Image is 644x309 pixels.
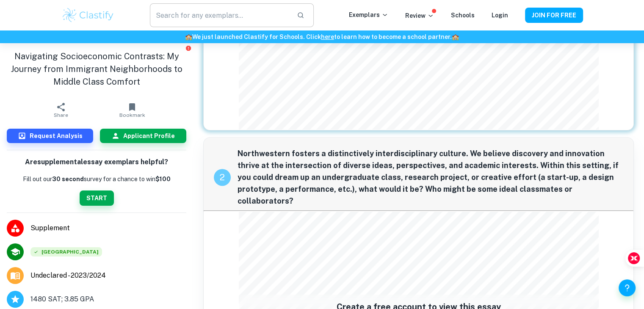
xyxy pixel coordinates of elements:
span: Supplement [30,223,186,233]
button: JOIN FOR FREE [525,8,583,23]
button: START [80,190,114,206]
button: Request Analysis [7,129,93,143]
img: Clastify logo [61,7,115,24]
span: 🏫 [452,33,459,40]
a: here [321,33,334,40]
input: Search for any exemplars... [150,3,290,27]
p: Fill out our survey for a chance to win [23,174,171,184]
b: 30 second [52,176,84,182]
span: 🏫 [185,33,192,40]
p: Exemplars [349,10,388,19]
a: Schools [451,12,475,19]
button: Applicant Profile [100,129,186,143]
a: Major and Application Year [30,270,113,281]
span: Undeclared - 2023/2024 [30,270,106,281]
h6: We just launched Clastify for Schools. Click to learn how to become a school partner. [2,32,642,41]
span: [GEOGRAPHIC_DATA] [30,247,102,257]
div: Accepted: Northwestern University [30,247,102,257]
span: Northwestern fosters a distinctively interdisciplinary culture. We believe discovery and innovati... [238,148,623,207]
h6: Are supplemental essay exemplars helpful? [25,157,168,168]
button: Share [25,98,97,122]
h1: Navigating Socioeconomic Contrasts: My Journey from Immigrant Neighborhoods to Middle Class Comfort [7,50,186,88]
span: Bookmark [119,112,145,118]
span: Share [54,112,68,118]
span: 1480 SAT; 3.85 GPA [30,294,94,304]
button: Report issue [185,45,191,51]
h6: Applicant Profile [123,131,175,141]
div: recipe [214,169,231,186]
h6: Request Analysis [30,131,83,141]
strong: $100 [155,176,171,182]
button: Help and Feedback [619,279,636,296]
a: Login [492,12,508,19]
p: Review [405,11,434,20]
button: Bookmark [97,98,168,122]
